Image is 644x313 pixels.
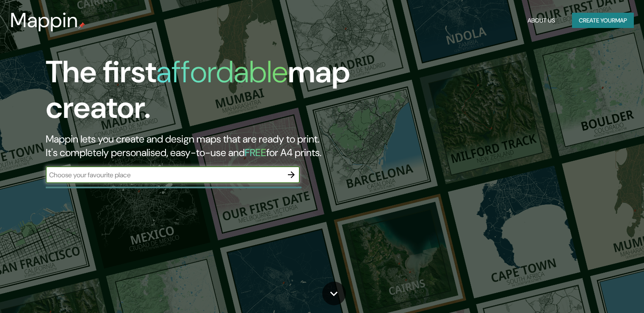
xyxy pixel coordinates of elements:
img: mappin-pin [78,22,85,29]
button: About Us [524,13,558,28]
h5: FREE [245,146,266,159]
h2: Mappin lets you create and design maps that are ready to print. It's completely personalised, eas... [46,132,368,159]
h1: affordable [156,52,288,92]
h3: Mappin [10,8,78,32]
input: Choose your favourite place [46,170,283,180]
button: Create yourmap [572,13,634,28]
h1: The first map creator. [46,54,368,132]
